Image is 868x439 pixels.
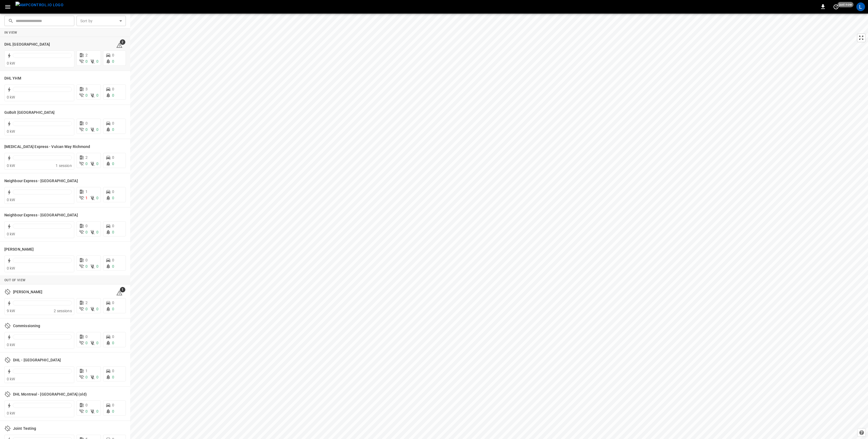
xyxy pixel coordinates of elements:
span: 0 [112,53,114,57]
span: 0 kW [7,163,15,168]
span: 0 [112,224,114,228]
h6: DHL Montreal [4,42,50,48]
span: 0 kW [7,61,15,65]
span: 0 [96,375,98,379]
span: 0 [96,409,98,413]
span: 0 [85,224,88,228]
span: 0 [85,127,88,132]
span: 1 [85,369,88,373]
span: 9 kW [7,309,15,313]
span: 0 kW [7,266,15,270]
span: 0 kW [7,95,15,99]
h6: Commissioning [13,323,40,329]
span: 0 [96,127,98,132]
span: 0 kW [7,377,15,381]
h6: Joint Testing [13,426,36,432]
span: 1 [85,190,88,194]
span: 0 [96,93,98,97]
span: 0 [112,409,114,413]
h6: DHL Montreal - DC (old) [13,391,87,397]
span: 2 sessions [54,309,72,313]
span: 2 [85,155,88,160]
span: 0 [112,258,114,262]
img: ampcontrol.io logo [15,2,63,8]
span: 0 [112,334,114,339]
span: 0 [85,230,88,234]
span: 0 [112,301,114,305]
span: 0 [112,155,114,160]
span: 1 [85,196,88,200]
span: 0 [112,59,114,64]
span: 2 [85,301,88,305]
h6: Mili Express - Vulcan Way Richmond [4,144,90,150]
span: 0 [112,190,114,194]
span: 0 [96,59,98,64]
strong: Out of View [4,278,25,282]
button: set refresh interval [832,2,840,11]
span: 0 kW [7,411,15,415]
span: 0 [112,403,114,407]
span: 2 [85,53,88,57]
span: 0 [96,341,98,345]
span: 0 [112,93,114,97]
span: 0 [112,121,114,125]
span: 0 [85,409,88,413]
span: 2 [120,39,125,45]
div: profile-icon [856,2,865,11]
span: 0 [85,375,88,379]
h6: Neighbour Express - Mississauga [4,212,78,218]
span: 0 [112,162,114,166]
span: 0 [112,87,114,91]
span: 0 [112,375,114,379]
span: 0 [85,162,88,166]
span: 0 [96,196,98,200]
span: 0 [85,258,88,262]
span: 0 [85,341,88,345]
h6: Simons [4,247,34,252]
span: 1 session [56,163,72,168]
span: 0 [112,307,114,311]
span: 0 kW [7,198,15,202]
span: 0 kW [7,343,15,347]
span: 0 [85,307,88,311]
h6: GoBolt Montreal [4,110,55,116]
span: 0 kW [7,129,15,134]
span: 0 [85,403,88,407]
span: just now [838,2,854,7]
span: 0 [85,334,88,339]
span: 0 [112,196,114,200]
span: 0 kW [7,232,15,236]
span: 0 [85,121,88,125]
span: 0 [85,264,88,269]
span: 0 [96,230,98,234]
h6: Neighbour Express - Markham [4,178,78,184]
span: 3 [85,87,88,91]
span: 0 [112,264,114,269]
h6: Charbonneau [13,289,42,295]
span: 0 [112,341,114,345]
span: 0 [96,264,98,269]
span: 0 [96,162,98,166]
h6: DHL - Montreal DC [13,357,61,363]
span: 1 [120,287,125,292]
span: 0 [112,230,114,234]
span: 0 [85,59,88,64]
span: 0 [112,127,114,132]
strong: In View [4,31,17,34]
span: 0 [85,93,88,97]
span: 0 [96,307,98,311]
h6: DHL YHM [4,75,21,81]
span: 0 [112,369,114,373]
